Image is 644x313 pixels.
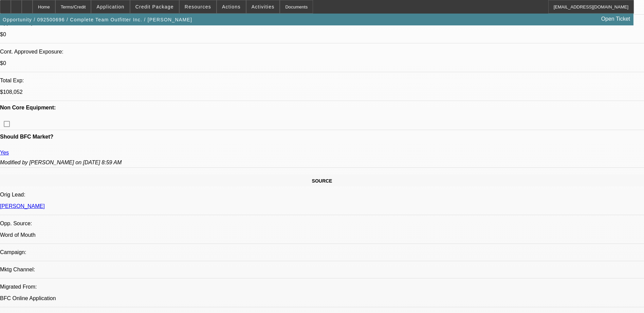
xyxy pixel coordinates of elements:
[130,0,179,13] button: Credit Package
[135,4,174,9] span: Credit Package
[96,4,124,9] span: Application
[217,0,246,13] button: Actions
[312,178,332,184] span: SOURCE
[246,0,280,13] button: Activities
[3,17,192,22] span: Opportunity / 092500696 / Complete Team Outfitter Inc. / [PERSON_NAME]
[222,4,241,9] span: Actions
[252,4,275,9] span: Activities
[91,0,129,13] button: Application
[180,0,216,13] button: Resources
[185,4,211,9] span: Resources
[599,13,633,25] a: Open Ticket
